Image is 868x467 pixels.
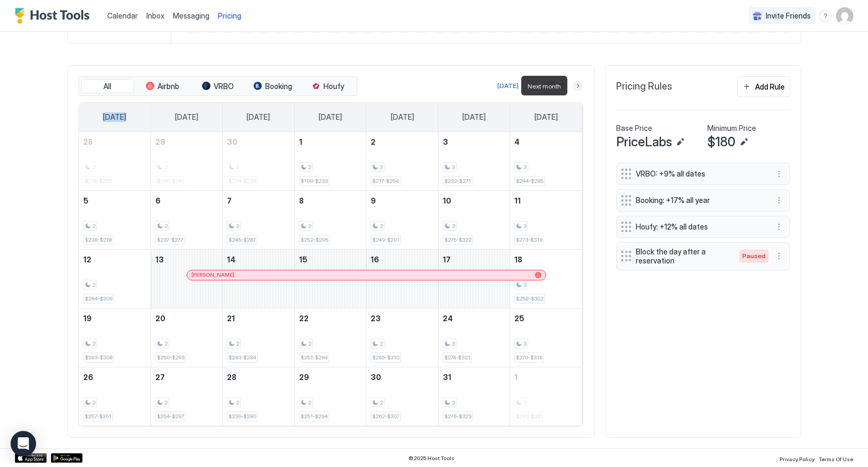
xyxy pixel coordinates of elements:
[516,354,542,361] span: $270-$316
[366,190,439,249] td: October 9, 2025
[308,164,311,171] span: 2
[452,103,496,131] a: Friday
[164,399,168,406] span: 2
[295,191,366,210] a: October 8, 2025
[85,295,112,302] span: $264-$309
[146,11,164,20] span: Inbox
[444,236,471,243] span: $275-$322
[636,222,762,232] span: Houfy: +12% all dates
[366,309,438,328] a: October 23, 2025
[103,112,126,122] span: [DATE]
[92,103,137,131] a: Sunday
[444,354,470,361] span: $274-$321
[510,132,582,152] a: October 4, 2025
[510,309,582,328] a: October 25, 2025
[85,236,112,243] span: $238-$278
[819,10,832,22] div: menu
[319,112,342,122] span: [DATE]
[534,112,558,122] span: [DATE]
[302,79,355,94] button: Houfy
[79,309,151,328] a: October 19, 2025
[173,11,209,20] span: Messaging
[236,340,239,347] span: 2
[155,255,164,264] span: 13
[438,249,510,308] td: October 17, 2025
[514,137,520,146] span: 4
[229,413,256,420] span: $239-$280
[773,168,785,180] button: More options
[573,81,583,91] button: Next month
[439,367,510,387] a: October 31, 2025
[294,308,366,367] td: October 22, 2025
[79,249,151,308] td: October 12, 2025
[164,223,168,230] span: 2
[773,194,785,207] div: menu
[151,249,223,308] td: October 13, 2025
[636,196,762,205] span: Booking: +17% all year
[452,164,455,171] span: 3
[443,196,451,205] span: 10
[236,223,239,230] span: 2
[151,191,223,210] a: October 6, 2025
[439,309,510,328] a: October 24, 2025
[107,10,138,21] a: Calendar
[510,367,582,426] td: November 1, 2025
[766,11,811,21] span: Invite Friends
[514,196,521,205] span: 11
[295,250,366,269] a: October 15, 2025
[510,249,582,308] td: October 18, 2025
[616,124,652,133] span: Base Price
[371,255,379,264] span: 16
[380,103,425,131] a: Thursday
[737,76,790,97] button: Add Rule
[164,103,209,131] a: Monday
[155,137,165,146] span: 29
[191,271,234,278] span: [PERSON_NAME]
[773,221,785,233] button: More options
[15,8,94,24] a: Host Tools Logo
[301,354,328,361] span: $251-$294
[295,309,366,328] a: October 22, 2025
[83,137,93,146] span: 28
[15,453,47,463] div: App Store
[79,190,151,249] td: October 5, 2025
[366,250,438,269] a: October 16, 2025
[155,314,165,323] span: 20
[438,132,510,191] td: October 3, 2025
[79,250,151,269] a: October 12, 2025
[514,255,522,264] span: 18
[83,373,93,382] span: 26
[223,309,294,328] a: October 21, 2025
[323,82,344,91] span: Houfy
[779,453,814,464] a: Privacy Policy
[223,367,295,426] td: October 28, 2025
[371,137,375,146] span: 2
[528,82,561,90] span: Next month
[299,373,309,382] span: 29
[191,271,541,278] div: [PERSON_NAME]
[514,373,518,382] span: 1
[229,236,256,243] span: $245-$287
[308,399,311,406] span: 2
[151,132,223,152] a: September 29, 2025
[92,399,95,406] span: 2
[523,281,527,288] span: 3
[301,413,328,420] span: $251-$294
[79,367,151,426] td: October 26, 2025
[380,164,383,171] span: 2
[372,236,399,243] span: $249-$291
[819,456,853,462] span: Terms Of Use
[773,250,785,262] div: menu
[371,314,381,323] span: 23
[516,295,543,302] span: $258-$302
[523,223,527,230] span: 3
[366,249,439,308] td: October 16, 2025
[295,367,366,387] a: October 29, 2025
[294,249,366,308] td: October 15, 2025
[157,413,184,420] span: $254-$297
[366,367,439,426] td: October 30, 2025
[51,453,83,463] a: Google Play Store
[738,136,750,148] button: Edit
[223,191,294,210] a: October 7, 2025
[408,455,454,462] span: © 2025 Host Tools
